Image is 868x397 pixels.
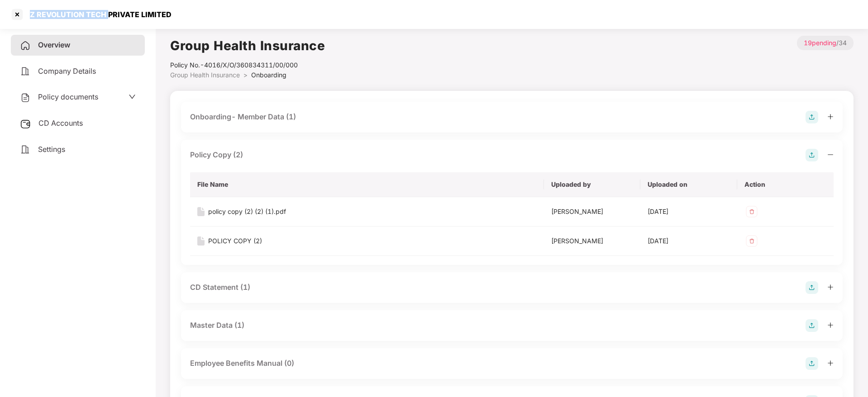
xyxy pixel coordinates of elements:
span: plus [827,360,834,366]
img: svg+xml;base64,PHN2ZyB3aWR0aD0iMjUiIGhlaWdodD0iMjQiIHZpZXdCb3g9IjAgMCAyNSAyNCIgZmlsbD0ibm9uZSIgeG... [20,118,31,129]
img: svg+xml;base64,PHN2ZyB4bWxucz0iaHR0cDovL3d3dy53My5vcmcvMjAwMC9zdmciIHdpZHRoPSIzMiIgaGVpZ2h0PSIzMi... [744,204,759,219]
div: POLICY COPY (2) [208,236,262,246]
div: CD Statement (1) [190,282,250,293]
img: svg+xml;base64,PHN2ZyB4bWxucz0iaHR0cDovL3d3dy53My5vcmcvMjAwMC9zdmciIHdpZHRoPSIyOCIgaGVpZ2h0PSIyOC... [806,357,818,370]
th: Action [737,172,834,197]
span: > [243,71,248,79]
div: Employee Benefits Manual (0) [190,358,294,369]
img: svg+xml;base64,PHN2ZyB4bWxucz0iaHR0cDovL3d3dy53My5vcmcvMjAwMC9zdmciIHdpZHRoPSIyOCIgaGVpZ2h0PSIyOC... [806,319,818,332]
img: svg+xml;base64,PHN2ZyB4bWxucz0iaHR0cDovL3d3dy53My5vcmcvMjAwMC9zdmciIHdpZHRoPSIyNCIgaGVpZ2h0PSIyNC... [20,66,31,77]
div: Z REVOLUTION TECH PRIVATE LIMITED [24,10,172,19]
div: Policy No.- 4016/X/O/360834311/00/000 [170,60,325,70]
p: / 34 [797,36,854,50]
div: [DATE] [648,207,730,217]
div: [DATE] [648,236,730,246]
span: Onboarding [251,71,286,79]
img: svg+xml;base64,PHN2ZyB4bWxucz0iaHR0cDovL3d3dy53My5vcmcvMjAwMC9zdmciIHdpZHRoPSIzMiIgaGVpZ2h0PSIzMi... [744,234,759,248]
div: Master Data (1) [190,320,244,331]
span: minus [827,151,834,158]
span: plus [827,322,834,328]
img: svg+xml;base64,PHN2ZyB4bWxucz0iaHR0cDovL3d3dy53My5vcmcvMjAwMC9zdmciIHdpZHRoPSIyNCIgaGVpZ2h0PSIyNC... [20,40,31,51]
span: 19 pending [804,39,836,47]
span: Settings [38,145,65,154]
span: Overview [38,40,70,49]
img: svg+xml;base64,PHN2ZyB4bWxucz0iaHR0cDovL3d3dy53My5vcmcvMjAwMC9zdmciIHdpZHRoPSIyOCIgaGVpZ2h0PSIyOC... [806,149,818,161]
span: Policy documents [38,92,98,101]
th: Uploaded on [640,172,737,197]
th: File Name [190,172,544,197]
span: down [129,93,136,100]
span: Company Details [38,66,96,76]
div: policy copy (2) (2) (1).pdf [208,207,286,217]
img: svg+xml;base64,PHN2ZyB4bWxucz0iaHR0cDovL3d3dy53My5vcmcvMjAwMC9zdmciIHdpZHRoPSIyNCIgaGVpZ2h0PSIyNC... [20,144,31,155]
img: svg+xml;base64,PHN2ZyB4bWxucz0iaHR0cDovL3d3dy53My5vcmcvMjAwMC9zdmciIHdpZHRoPSIxNiIgaGVpZ2h0PSIyMC... [197,207,205,216]
div: Onboarding- Member Data (1) [190,111,296,123]
div: Policy Copy (2) [190,149,243,161]
div: [PERSON_NAME] [551,207,633,217]
th: Uploaded by [544,172,640,197]
span: CD Accounts [38,118,83,128]
img: svg+xml;base64,PHN2ZyB4bWxucz0iaHR0cDovL3d3dy53My5vcmcvMjAwMC9zdmciIHdpZHRoPSIxNiIgaGVpZ2h0PSIyMC... [197,236,205,246]
img: svg+xml;base64,PHN2ZyB4bWxucz0iaHR0cDovL3d3dy53My5vcmcvMjAwMC9zdmciIHdpZHRoPSIyOCIgaGVpZ2h0PSIyOC... [806,111,818,123]
img: svg+xml;base64,PHN2ZyB4bWxucz0iaHR0cDovL3d3dy53My5vcmcvMjAwMC9zdmciIHdpZHRoPSIyNCIgaGVpZ2h0PSIyNC... [20,92,31,103]
span: Group Health Insurance [170,71,240,79]
img: svg+xml;base64,PHN2ZyB4bWxucz0iaHR0cDovL3d3dy53My5vcmcvMjAwMC9zdmciIHdpZHRoPSIyOCIgaGVpZ2h0PSIyOC... [806,281,818,294]
div: [PERSON_NAME] [551,236,633,246]
span: plus [827,284,834,290]
h1: Group Health Insurance [170,36,325,56]
span: plus [827,113,834,120]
